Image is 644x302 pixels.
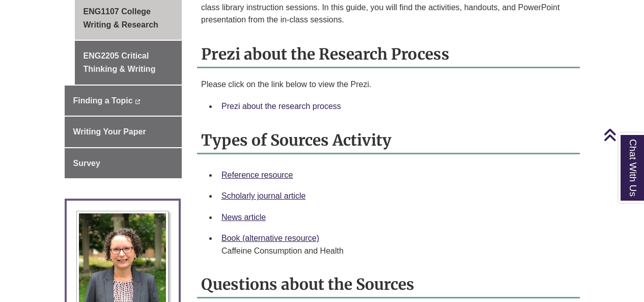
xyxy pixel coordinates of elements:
[75,41,182,84] a: ENG2205 Critical Thinking & Writing
[221,234,319,242] a: Book (alternative resource)
[221,171,293,179] a: Reference resource
[65,148,182,179] a: Survey
[221,213,266,222] a: News article
[73,127,146,136] span: Writing Your Paper
[221,245,572,257] div: Caffeine Consumption and Health
[197,41,580,68] h2: Prezi about the Research Process
[221,191,305,200] a: Scholarly journal article
[197,271,580,298] h2: Questions about the Sources
[65,117,182,147] a: Writing Your Paper
[65,86,182,116] a: Finding a Topic
[197,127,580,154] h2: Types of Sources Activity
[221,102,341,111] a: Prezi about the research process
[603,128,641,142] a: Back to Top
[201,78,576,91] p: Please click on the link below to view the Prezi.
[135,99,141,104] i: This link opens in a new window
[73,96,133,105] span: Finding a Topic
[73,159,100,168] span: Survey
